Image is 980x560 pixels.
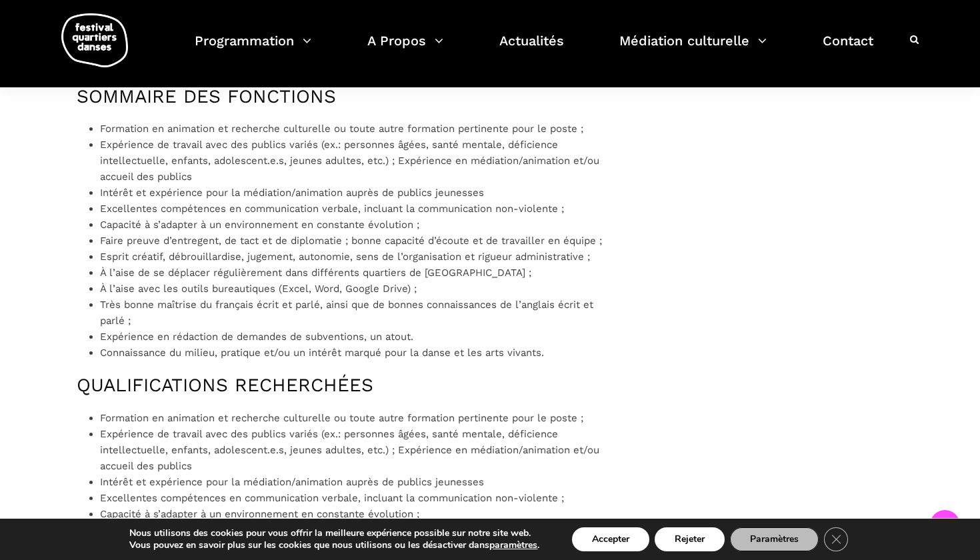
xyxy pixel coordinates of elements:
li: Formation en animation et recherche culturelle ou toute autre formation pertinente pour le poste ; [100,121,619,137]
span: Formation en animation et recherche culturelle ou toute autre formation pertinente pour le poste ; [100,412,583,424]
button: Close GDPR Cookie Banner [824,527,848,551]
li: Capacité à s’adapter à un environnement en constante évolution ; [100,217,619,233]
li: À l’aise avec les outils bureautiques (Excel, Word, Google Drive) ; [100,281,619,297]
span: Capacité à s’adapter à un environnement en constante évolution ; [100,508,419,520]
h4: QUALIFICATIONS RECHERCHÉES [77,374,619,397]
h4: SOMMAIRE DES FONCTIONS [77,85,619,108]
span: Excellentes compétences en communication verbale, incluant la communication non-violente ; [100,492,564,504]
a: Programmation [195,29,311,69]
a: A Propos [367,29,443,69]
a: Actualités [499,29,564,69]
li: Très bonne maîtrise du français écrit et parlé, ainsi que de bonnes connaissances de l’anglais éc... [100,297,619,329]
li: Esprit créatif, débrouillardise, jugement, autonomie, sens de l’organisation et rigueur administr... [100,249,619,265]
button: Accepter [572,527,649,551]
span: Intérêt et expérience pour la médiation/animation auprès de publics jeunesses [100,476,484,488]
li: Intérêt et expérience pour la médiation/animation auprès de publics jeunesses [100,185,619,201]
li: Connaissance du milieu, pratique et/ou un intérêt marqué pour la danse et les arts vivants. [100,345,619,361]
li: Expérience de travail avec des publics variés (ex.: personnes âgées, santé mentale, déficience in... [100,137,619,185]
button: paramètres [489,539,537,551]
p: Vous pouvez en savoir plus sur les cookies que nous utilisons ou les désactiver dans . [129,539,539,551]
li: Expérience en rédaction de demandes de subventions, un atout. [100,329,619,345]
button: Rejeter [655,527,725,551]
a: Médiation culturelle [619,29,767,69]
button: Paramètres [730,527,819,551]
li: Excellentes compétences en communication verbale, incluant la communication non-violente ; [100,201,619,217]
p: Nous utilisons des cookies pour vous offrir la meilleure expérience possible sur notre site web. [129,527,539,539]
a: Contact [823,29,873,69]
img: logo-fqd-med [61,13,128,67]
span: Expérience de travail avec des publics variés (ex.: personnes âgées, santé mentale, déficience in... [100,428,599,472]
li: Faire preuve d’entregent, de tact et de diplomatie ; bonne capacité d’écoute et de travailler en ... [100,233,619,249]
li: À l’aise de se déplacer régulièrement dans différents quartiers de [GEOGRAPHIC_DATA] ; [100,265,619,281]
